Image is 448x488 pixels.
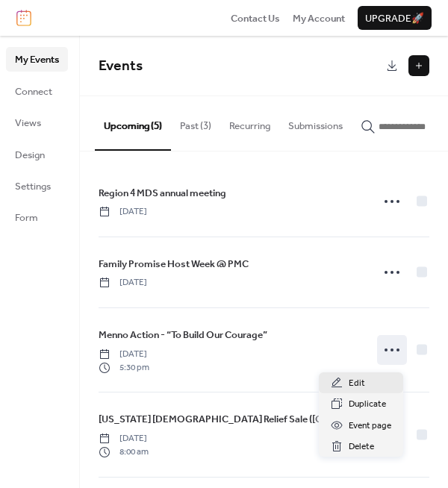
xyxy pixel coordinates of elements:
button: Upgrade🚀 [358,6,432,30]
a: Menno Action - “To Build Our Courage” [99,327,267,343]
span: Menno Action - “To Build Our Courage” [99,328,267,342]
span: [US_STATE] [DEMOGRAPHIC_DATA] Relief Sale ([GEOGRAPHIC_DATA] OR) [99,412,362,427]
a: My Events [6,47,68,71]
button: Submissions [279,96,352,148]
a: Form [6,205,68,229]
span: Delete [349,439,374,454]
a: Design [6,143,68,166]
a: Settings [6,174,68,198]
span: Family Promise Host Week @ PMC [99,257,249,272]
span: [DATE] [99,205,147,219]
span: [DATE] [99,348,149,361]
span: Contact Us [231,11,280,26]
span: Region 4 MDS annual meeting [99,186,226,201]
span: 5:30 pm [99,361,149,375]
span: Upgrade 🚀 [365,11,424,26]
a: Region 4 MDS annual meeting [99,185,226,201]
a: Connect [6,79,68,103]
span: Duplicate [349,397,386,412]
button: Upcoming (5) [95,96,171,150]
span: My Events [15,52,59,67]
span: [DATE] [99,276,147,290]
a: My Account [293,10,345,25]
span: Settings [15,179,51,194]
span: Design [15,148,45,163]
span: Connect [15,84,52,99]
a: Views [6,110,68,134]
a: Contact Us [231,10,280,25]
span: Form [15,210,38,225]
span: 8:00 am [99,445,149,459]
span: Edit [349,376,365,391]
img: logo [16,10,31,26]
span: Events [99,52,143,80]
span: Event page [349,419,391,434]
span: My Account [293,11,345,26]
a: Family Promise Host Week @ PMC [99,256,249,272]
span: [DATE] [99,432,149,445]
a: [US_STATE] [DEMOGRAPHIC_DATA] Relief Sale ([GEOGRAPHIC_DATA] OR) [99,411,362,428]
button: Recurring [220,96,279,148]
button: Past (3) [171,96,220,148]
span: Views [15,116,41,131]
